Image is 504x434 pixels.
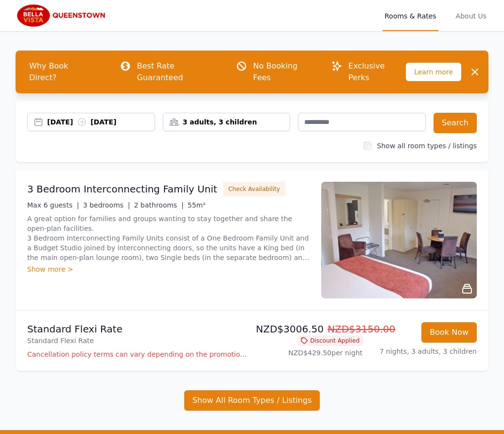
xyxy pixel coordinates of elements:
img: Bella Vista Queenstown [16,4,109,27]
button: Search [434,113,477,133]
span: 3 bedrooms | [83,201,130,209]
div: Show more > [27,264,310,274]
p: Standard Flexi Rate [27,336,248,346]
p: Standard Flexi Rate [27,322,248,336]
div: [DATE] [DATE] [47,117,155,127]
p: No Booking Fees [253,60,315,84]
span: Why Book Direct? [21,56,104,87]
span: Discount Applied [297,336,363,346]
button: Book Now [421,322,477,343]
span: Max 6 guests | [27,201,79,209]
button: Check Availability [223,182,285,196]
p: 7 nights, 3 adults, 3 children [370,347,477,356]
button: Show All Room Types / Listings [184,390,320,411]
span: 55m² [188,201,206,209]
p: NZD$429.50 per night [256,348,363,358]
div: 3 adults, 3 children [163,117,290,127]
p: A great option for families and groups wanting to stay together and share the open-plan facilitie... [27,214,310,262]
p: NZD$3006.50 [256,322,363,336]
span: NZD$3150.00 [328,323,396,335]
p: Exclusive Perks [348,60,406,84]
span: Learn more [406,63,461,81]
p: Best Rate Guaranteed [137,60,220,84]
p: Cancellation policy terms can vary depending on the promotion employed and the time of stay of th... [27,349,248,359]
h3: 3 Bedroom Interconnecting Family Unit [27,182,217,196]
span: 2 bathrooms | [134,201,184,209]
label: Show all room types / listings [377,142,477,150]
